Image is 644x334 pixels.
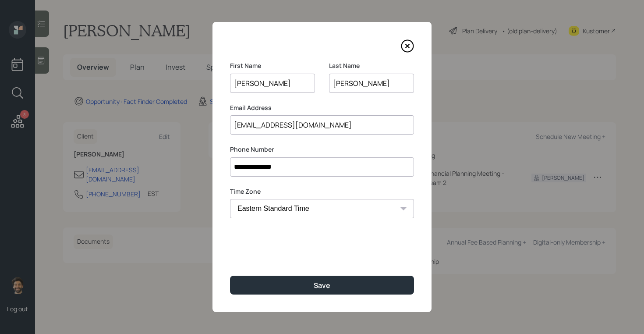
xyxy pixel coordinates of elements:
[230,276,414,295] button: Save
[230,187,414,196] label: Time Zone
[230,61,315,70] label: First Name
[230,103,414,112] label: Email Address
[314,281,330,290] div: Save
[329,61,414,70] label: Last Name
[230,145,414,154] label: Phone Number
